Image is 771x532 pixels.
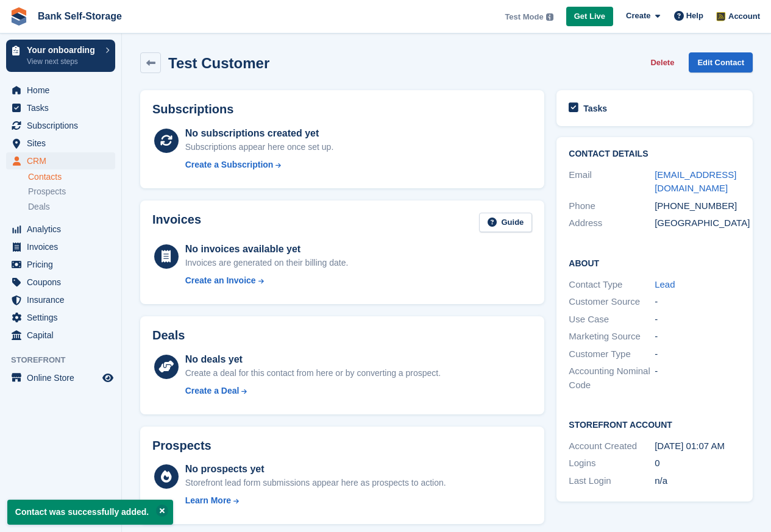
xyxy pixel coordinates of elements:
div: Storefront lead form submissions appear here as prospects to action. [185,477,446,489]
span: Storefront [11,354,121,366]
a: menu [6,238,115,255]
span: Invoices [27,238,100,255]
a: menu [6,291,115,308]
a: Lead [655,279,675,289]
a: menu [6,221,115,238]
img: stora-icon-8386f47178a22dfd0bd8f6a31ec36ba5ce8667c1dd55bd0f319d3a0aa187defe.svg [10,7,28,26]
a: menu [6,309,115,326]
a: menu [6,82,115,99]
a: Prospects [28,185,115,198]
div: Use Case [569,313,655,327]
div: No deals yet [185,352,441,367]
span: Subscriptions [27,117,100,134]
span: Tasks [27,99,100,116]
span: Get Live [574,10,605,23]
span: Settings [27,309,100,326]
a: Create a Deal [185,385,441,397]
img: icon-info-grey-7440780725fd019a000dd9b08b2336e03edf1995a4989e88bcd33f0948082b44.svg [546,13,553,21]
a: menu [6,117,115,134]
span: Help [686,10,703,22]
p: View next steps [27,56,99,67]
a: Create a Subscription [185,158,334,171]
div: Contact Type [569,278,655,292]
div: Accounting Nominal Code [569,364,655,392]
div: Customer Source [569,295,655,309]
a: menu [6,256,115,273]
a: menu [6,99,115,116]
span: Home [27,82,100,99]
div: - [655,330,741,344]
span: Insurance [27,291,100,308]
div: Create an Invoice [185,274,256,287]
div: n/a [655,474,741,488]
a: Preview store [101,371,115,385]
div: [GEOGRAPHIC_DATA] [655,216,741,230]
div: Customer Type [569,347,655,361]
h2: Invoices [152,213,201,233]
h2: Tasks [583,103,607,114]
div: Subscriptions appear here once set up. [185,141,334,154]
h2: Subscriptions [152,102,532,116]
div: Logins [569,456,655,470]
span: Account [728,10,760,23]
a: menu [6,327,115,344]
div: Account Created [569,439,655,453]
h2: Prospects [152,439,211,453]
span: Online Store [27,369,100,386]
div: Create a Deal [185,385,240,397]
span: Analytics [27,221,100,238]
span: Capital [27,327,100,344]
div: Create a deal for this contact from here or by converting a prospect. [185,367,441,380]
a: Contacts [28,171,115,183]
div: No subscriptions created yet [185,126,334,141]
a: Learn More [185,494,446,507]
div: - [655,347,741,361]
p: Your onboarding [27,46,99,54]
span: Sites [27,135,100,152]
a: Bank Self-Storage [33,6,127,26]
div: Invoices are generated on their billing date. [185,257,349,269]
div: No prospects yet [185,462,446,477]
div: Email [569,168,655,196]
div: Learn More [185,494,231,507]
span: Test Mode [505,11,543,23]
a: Your onboarding View next steps [6,40,115,72]
div: [DATE] 01:07 AM [655,439,741,453]
a: Create an Invoice [185,274,349,287]
div: 0 [655,456,741,470]
a: menu [6,369,115,386]
span: Prospects [28,186,66,197]
div: - [655,295,741,309]
h2: Contact Details [569,149,741,159]
h2: Deals [152,328,185,342]
h2: Storefront Account [569,418,741,430]
div: Marketing Source [569,330,655,344]
p: Contact was successfully added. [7,500,173,525]
a: Get Live [566,7,613,27]
span: Deals [28,201,50,213]
h2: Test Customer [168,55,269,71]
a: menu [6,274,115,291]
span: Pricing [27,256,100,273]
div: Phone [569,199,655,213]
span: Create [626,10,650,22]
div: Address [569,216,655,230]
span: CRM [27,152,100,169]
a: Edit Contact [689,52,753,73]
div: Last Login [569,474,655,488]
a: Deals [28,200,115,213]
span: Coupons [27,274,100,291]
a: [EMAIL_ADDRESS][DOMAIN_NAME] [655,169,736,194]
a: Guide [479,213,533,233]
a: menu [6,135,115,152]
button: Delete [645,52,679,73]
div: [PHONE_NUMBER] [655,199,741,213]
div: - [655,364,741,392]
img: Billy Naveed [714,10,727,22]
a: menu [6,152,115,169]
div: - [655,313,741,327]
h2: About [569,257,741,269]
div: No invoices available yet [185,242,349,257]
div: Create a Subscription [185,158,274,171]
